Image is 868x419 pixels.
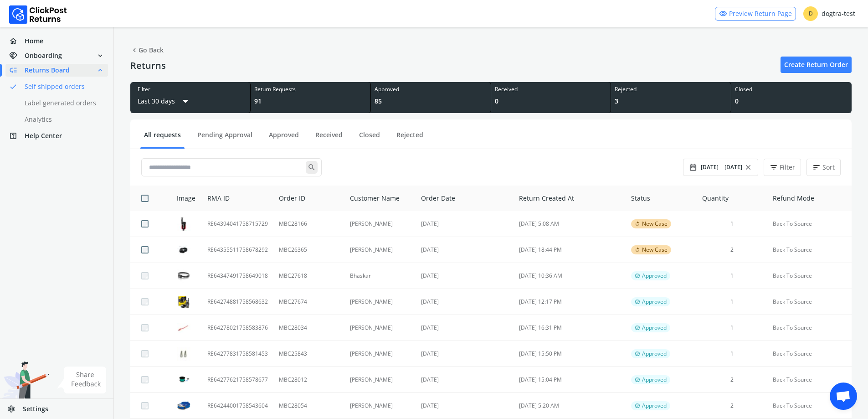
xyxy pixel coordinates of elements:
[724,164,742,171] span: [DATE]
[306,161,318,174] span: search
[7,403,23,415] span: settings
[615,97,727,106] div: 3
[416,263,514,289] td: [DATE]
[344,341,416,367] td: [PERSON_NAME]
[9,49,25,62] span: handshake
[719,7,727,20] span: visibility
[514,315,626,341] td: [DATE] 16:31 PM
[344,186,416,211] th: Customer Name
[744,161,752,174] span: close
[635,298,640,305] span: verified
[273,367,344,393] td: MBC28012
[202,393,273,419] td: RE64244001758543604
[177,217,190,231] img: row_image
[5,35,108,47] a: homeHome
[202,263,273,289] td: RE64347491758649018
[166,186,202,211] th: Image
[177,245,190,255] img: row_image
[514,289,626,315] td: [DATE] 12:17 PM
[642,402,667,409] span: Approved
[177,399,190,413] img: row_image
[273,289,344,315] td: MBC27674
[635,376,640,383] span: verified
[179,93,192,109] span: arrow_drop_down
[96,64,104,77] span: expand_less
[514,263,626,289] td: [DATE] 10:36 AM
[697,289,767,315] td: 1
[273,263,344,289] td: MBC27618
[9,5,67,24] img: Logo
[9,129,25,142] span: help_center
[202,367,273,393] td: RE64277621758578677
[202,186,273,211] th: RMA ID
[781,57,852,73] a: Create Return Order
[273,393,344,419] td: MBC28054
[355,130,384,146] a: Closed
[803,6,855,21] div: dogtra-test
[312,130,346,146] a: Received
[344,289,416,315] td: [PERSON_NAME]
[375,86,487,93] div: Approved
[642,220,668,228] span: New Case
[96,49,104,62] span: expand_more
[635,220,640,228] span: rotate_left
[615,86,727,93] div: Rejected
[735,86,848,93] div: Closed
[416,341,514,367] td: [DATE]
[495,86,607,93] div: Received
[697,367,767,393] td: 2
[697,393,767,419] td: 2
[767,315,852,341] td: Back To Source
[393,130,427,146] a: Rejected
[202,315,273,341] td: RE64278021758583876
[416,186,514,211] th: Order Date
[812,161,821,174] span: sort
[767,367,852,393] td: Back To Source
[9,35,25,47] span: home
[254,86,367,93] div: Return Requests
[806,159,841,176] button: sortSort
[344,211,416,237] td: [PERSON_NAME]
[642,246,668,253] span: New Case
[416,367,514,393] td: [DATE]
[344,315,416,341] td: [PERSON_NAME]
[697,237,767,263] td: 2
[626,186,697,211] th: Status
[375,97,487,106] div: 85
[202,341,273,367] td: RE64277831758581453
[514,341,626,367] td: [DATE] 15:50 PM
[416,211,514,237] td: [DATE]
[25,51,62,60] span: Onboarding
[715,7,796,21] a: visibilityPreview Return Page
[9,80,17,93] span: done
[25,66,70,75] span: Returns Board
[642,376,667,383] span: Approved
[273,211,344,237] td: MBC28166
[767,263,852,289] td: Back To Source
[514,367,626,393] td: [DATE] 15:04 PM
[635,246,640,253] span: rotate_left
[495,97,607,106] div: 0
[138,86,243,93] div: Filter
[5,113,119,126] a: Analytics
[273,341,344,367] td: MBC25843
[9,64,25,77] span: low_priority
[767,211,852,237] td: Back To Source
[177,323,190,333] img: row_image
[25,131,62,140] span: Help Center
[273,237,344,263] td: MBC26365
[770,161,778,174] span: filter_list
[5,129,108,142] a: help_centerHelp Center
[642,324,667,331] span: Approved
[720,163,723,172] span: -
[344,367,416,393] td: [PERSON_NAME]
[177,375,190,384] img: row_image
[202,211,273,237] td: RE64394041758715729
[697,341,767,367] td: 1
[803,6,818,21] span: D
[273,186,344,211] th: Order ID
[23,404,48,414] span: Settings
[344,263,416,289] td: Bhaskar
[202,289,273,315] td: RE64274881758568632
[642,298,667,305] span: Approved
